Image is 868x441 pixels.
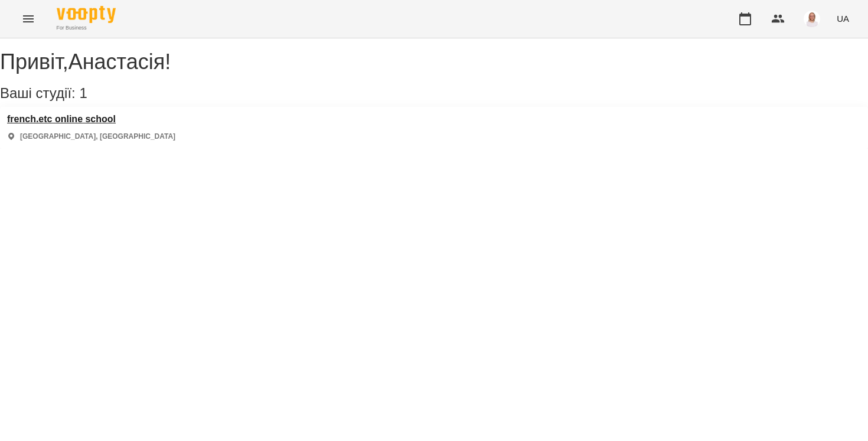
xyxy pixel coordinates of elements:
img: Voopty Logo [57,6,116,23]
img: 7b3448e7bfbed3bd7cdba0ed84700e25.png [804,11,820,27]
button: UA [832,8,854,30]
span: 1 [79,85,87,101]
span: For Business [57,24,116,32]
a: french.etc online school [7,114,175,125]
button: Menu [14,5,43,33]
p: [GEOGRAPHIC_DATA], [GEOGRAPHIC_DATA] [20,132,175,142]
span: UA [837,12,849,25]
